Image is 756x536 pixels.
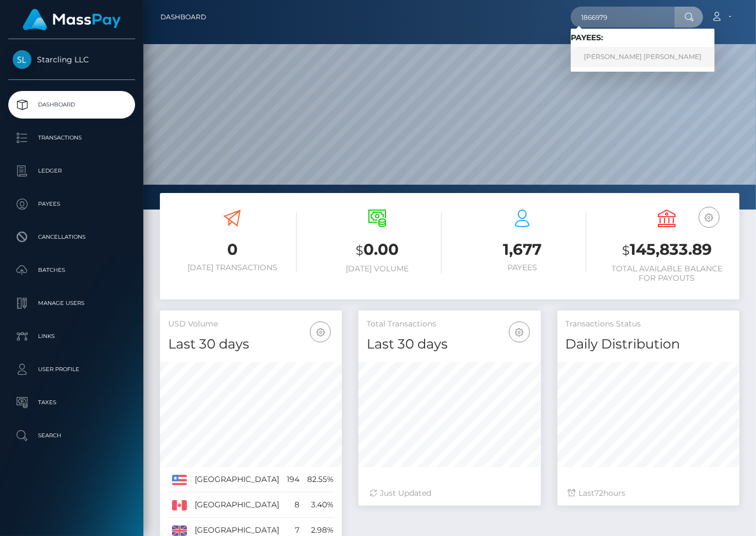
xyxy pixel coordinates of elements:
[622,243,630,258] small: $
[8,124,135,152] a: Transactions
[168,263,297,272] h6: [DATE] Transactions
[8,422,135,449] a: Search
[458,263,587,272] h6: Payees
[8,389,135,416] a: Taxes
[356,243,363,258] small: $
[303,492,337,518] td: 3.40%
[595,488,604,498] span: 72
[283,467,303,492] td: 194
[313,239,442,261] h3: 0.00
[191,467,283,492] td: [GEOGRAPHIC_DATA]
[603,239,731,261] h3: 145,833.89
[13,361,131,378] p: User Profile
[8,157,135,185] a: Ledger
[13,262,131,278] p: Batches
[458,239,587,260] h3: 1,677
[367,335,532,354] h4: Last 30 days
[8,190,135,218] a: Payees
[172,526,187,535] img: GB.png
[303,467,337,492] td: 82.55%
[13,130,131,146] p: Transactions
[13,295,131,312] p: Manage Users
[13,328,131,345] p: Links
[313,264,442,274] h6: [DATE] Volume
[13,163,131,179] p: Ledger
[13,427,131,444] p: Search
[191,492,283,518] td: [GEOGRAPHIC_DATA]
[172,500,187,510] img: CA.png
[8,290,135,317] a: Manage Users
[13,196,131,212] p: Payees
[8,91,135,119] a: Dashboard
[168,335,334,354] h4: Last 30 days
[13,50,31,69] img: Starcling LLC
[8,223,135,251] a: Cancellations
[569,487,728,499] div: Last hours
[13,229,131,245] p: Cancellations
[168,319,334,330] h5: USD Volume
[8,323,135,350] a: Links
[13,394,131,411] p: Taxes
[172,475,187,485] img: US.png
[8,256,135,284] a: Batches
[168,239,297,260] h3: 0
[571,33,715,42] h6: Payees:
[8,356,135,383] a: User Profile
[160,6,206,29] a: Dashboard
[571,7,674,28] input: Search...
[566,335,731,354] h4: Daily Distribution
[23,9,121,30] img: MassPay Logo
[283,492,303,518] td: 8
[566,319,731,330] h5: Transactions Status
[8,55,135,65] span: Starcling LLC
[367,319,532,330] h5: Total Transactions
[603,264,731,283] h6: Total Available Balance for Payouts
[571,47,715,67] a: [PERSON_NAME] [PERSON_NAME]
[13,97,131,113] p: Dashboard
[369,487,529,499] div: Just Updated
